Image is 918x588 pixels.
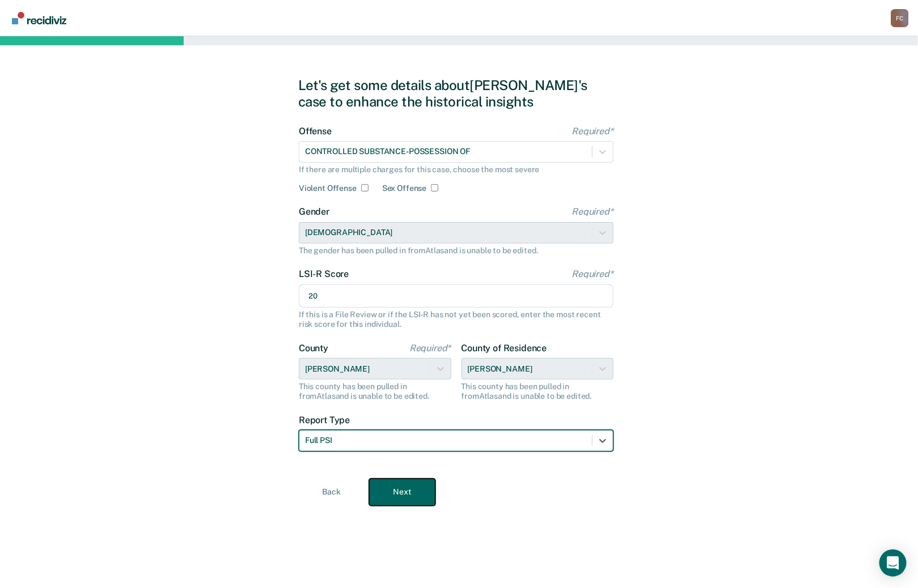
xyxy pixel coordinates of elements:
[572,269,614,279] span: Required*
[299,310,614,329] div: If this is a File Review or if the LSI-R has not yet been scored, enter the most recent risk scor...
[299,206,614,217] label: Gender
[299,184,357,193] label: Violent Offense
[891,9,909,27] div: F C
[572,126,614,137] span: Required*
[298,479,365,506] button: Back
[462,382,614,401] div: This county has been pulled in from Atlas and is unable to be edited.
[298,77,620,110] div: Let's get some details about [PERSON_NAME]'s case to enhance the historical insights
[382,184,426,193] label: Sex Offense
[299,165,614,174] div: If there are multiple charges for this case, choose the most severe
[12,12,66,24] img: Recidiviz
[879,549,907,577] div: Open Intercom Messenger
[299,126,614,137] label: Offense
[369,479,435,506] button: Next
[409,343,451,353] span: Required*
[299,246,614,255] div: The gender has been pulled in from Atlas and is unable to be edited.
[299,415,614,425] label: Report Type
[299,269,614,279] label: LSI-R Score
[462,343,614,353] label: County of Residence
[572,206,614,217] span: Required*
[299,343,451,353] label: County
[299,382,451,401] div: This county has been pulled in from Atlas and is unable to be edited.
[891,9,909,27] button: Profile dropdown button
